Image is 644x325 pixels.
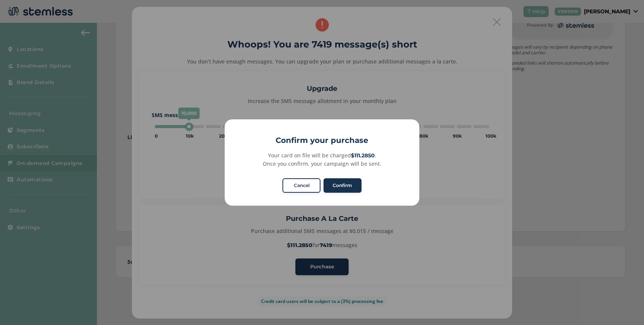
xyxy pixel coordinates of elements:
strong: $111.2850 [351,152,375,159]
div: Your card on file will be charged . Once you confirm, your campaign will be sent. [233,151,411,168]
button: Cancel [282,178,320,193]
iframe: Chat Widget [606,289,644,325]
h2: Confirm your purchase [225,135,419,146]
button: Confirm [324,178,362,193]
